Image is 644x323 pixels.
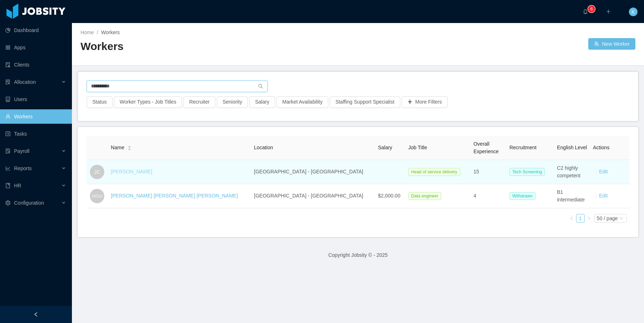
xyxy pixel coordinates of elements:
span: JC [94,165,100,179]
span: Data engineer [408,192,441,200]
p: 6 [590,5,593,13]
a: [PERSON_NAME] [111,169,152,174]
i: icon: solution [5,79,10,85]
i: icon: setting [5,200,10,205]
div: Sort [127,145,132,150]
span: Job Title [408,145,427,150]
button: Worker Types - Job Titles [114,96,182,108]
td: [GEOGRAPHIC_DATA] - [GEOGRAPHIC_DATA] [251,160,375,184]
span: Payroll [14,148,29,154]
button: Recruiter [183,96,215,108]
footer: Copyright Jobsity © - 2025 [72,243,644,268]
span: $2,000.00 [378,193,400,199]
i: icon: book [5,183,10,188]
button: Seniority [217,96,248,108]
span: Name [111,144,124,151]
a: icon: auditClients [5,58,66,72]
a: icon: profileTasks [5,127,66,141]
span: Tech Screening [510,168,545,176]
span: Recruitment [510,145,536,150]
i: icon: file-protect [5,149,10,154]
td: [GEOGRAPHIC_DATA] - [GEOGRAPHIC_DATA] [251,184,375,208]
span: English Level [557,145,587,150]
a: 1 [576,214,584,222]
li: Next Page [585,214,593,223]
span: Configuration [14,200,44,206]
span: Salary [378,145,392,150]
span: K [631,8,635,16]
a: icon: userWorkers [5,109,66,124]
span: Head of service delivery [408,168,460,176]
td: 15 [471,160,507,184]
span: Reports [14,165,32,171]
span: Withdrawn [510,192,536,200]
span: Workers [101,29,120,35]
a: icon: pie-chartDashboard [5,23,66,37]
button: Market Availability [277,96,328,108]
td: 4 [471,184,507,208]
i: icon: right [587,216,591,220]
i: icon: bell [583,9,588,14]
span: HR [14,183,21,188]
button: Salary [249,96,275,108]
i: icon: left [570,216,574,220]
a: Tech Screening [510,169,548,174]
a: Withdrawn [510,193,539,199]
a: Edit [599,193,608,199]
i: icon: search [258,84,263,89]
span: JSCoC [91,191,103,201]
div: 50 / page [597,214,618,222]
td: B1 intermediate [554,184,590,208]
i: icon: down [619,216,624,221]
span: / [97,29,98,35]
span: Actions [593,145,609,150]
li: Previous Page [567,214,576,223]
i: icon: caret-down [127,147,131,150]
i: icon: plus [606,9,611,14]
span: Overall Experience [474,141,499,154]
span: Location [254,145,273,150]
li: 1 [576,214,585,223]
button: Status [87,96,113,108]
a: Edit [599,169,608,174]
button: Staffing Support Specialist [330,96,400,108]
span: Allocation [14,79,36,85]
a: icon: appstoreApps [5,40,66,55]
button: icon: plusMore Filters [402,96,448,108]
a: Home [81,29,94,35]
i: icon: caret-up [127,145,131,147]
h2: Workers [81,39,358,54]
i: icon: line-chart [5,166,10,171]
a: [PERSON_NAME] [PERSON_NAME] [PERSON_NAME] [111,193,238,199]
a: icon: robotUsers [5,92,66,106]
sup: 6 [588,5,595,13]
td: C2 highly competent [554,160,590,184]
button: icon: usergroup-addNew Worker [588,38,635,50]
